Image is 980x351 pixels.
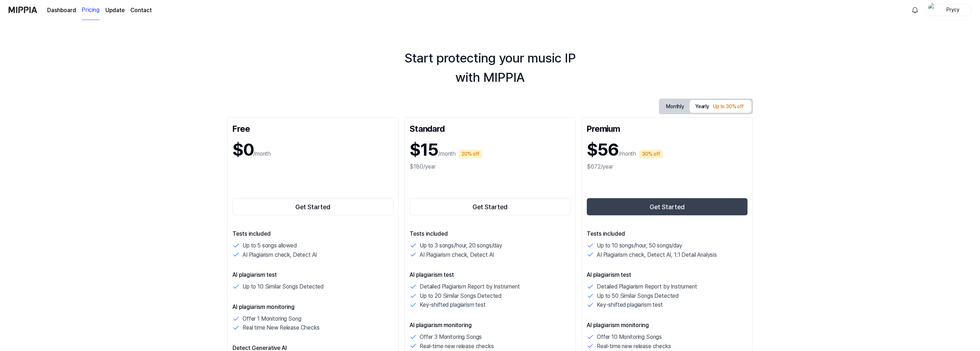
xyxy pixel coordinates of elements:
[660,100,690,113] button: Monthly
[232,198,393,215] button: Get Started
[242,323,320,332] p: Real time New Release Checks
[232,303,393,311] p: AI plagiarism monitoring
[420,250,494,260] p: AI Plagiarism check, Detect AI
[105,6,125,15] a: Update
[410,137,438,162] h1: $15
[420,241,502,250] p: Up to 3 songs/hour, 20 songs/day
[587,271,747,279] p: AI plagiarism test
[410,197,570,217] a: Get Started
[587,321,747,330] p: AI plagiarism monitoring
[420,342,494,351] p: Real-time new release checks
[587,162,747,171] div: $672/year
[587,137,619,162] h1: $56
[587,197,747,217] a: Get Started
[47,6,76,15] a: Dashboard
[928,3,937,17] img: profile
[597,291,679,301] p: Up to 50 Similar Songs Detected
[232,122,393,134] div: Free
[597,250,717,260] p: AI Plagiarism check, Detect AI, 1:1 Detail Analysis
[597,342,671,351] p: Real-time new release checks
[410,271,570,279] p: AI plagiarism test
[232,271,393,279] p: AI plagiarism test
[459,150,482,159] div: 20% off
[232,230,393,238] p: Tests included
[597,332,662,342] p: Offer 10 Monitoring Songs
[420,291,501,301] p: Up to 20 Similar Songs Detected
[438,150,456,158] p: /month
[253,150,271,158] p: /month
[619,150,636,158] p: /month
[926,4,971,16] button: profilePrycy
[410,230,570,238] p: Tests included
[232,197,393,217] a: Get Started
[597,282,697,291] p: Detailed Plagiarism Report by Instrument
[82,0,100,20] a: Pricing
[242,241,297,250] p: Up to 5 songs allowed
[597,300,663,310] p: Key-shifted plagiarism test
[410,122,570,134] div: Standard
[420,332,482,342] p: Offer 3 Monitoring Songs
[911,6,919,14] img: 알림
[420,282,520,291] p: Detailed Plagiarism Report by Instrument
[232,137,253,162] h1: $0
[130,6,152,15] a: Contact
[410,198,570,215] button: Get Started
[242,250,317,260] p: AI Plagiarism check, Detect AI
[420,300,486,310] p: Key-shifted plagiarism test
[690,100,751,113] button: Yearly
[711,101,746,112] div: Up to 30% off
[410,321,570,330] p: AI plagiarism monitoring
[597,241,682,250] p: Up to 10 songs/hour, 50 songs/day
[587,122,747,134] div: Premium
[242,314,301,324] p: Offer 1 Monitoring Song
[410,162,570,171] div: $180/year
[242,282,324,291] p: Up to 10 Similar Songs Detected
[639,150,663,159] div: 30% off
[939,6,967,14] div: Prycy
[587,230,747,238] p: Tests included
[587,198,747,215] button: Get Started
